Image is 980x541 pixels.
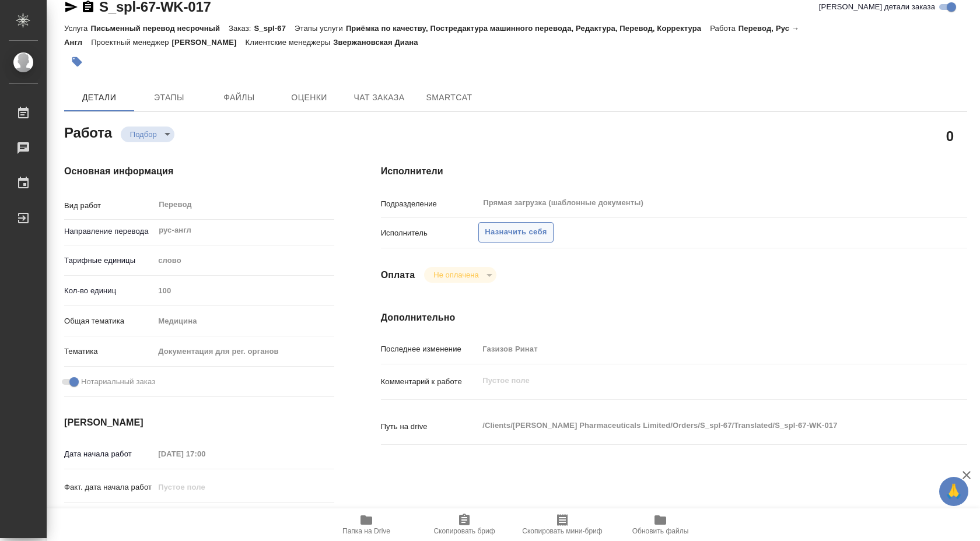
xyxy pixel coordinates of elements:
[64,346,154,357] p: Тематика
[381,421,479,433] p: Путь на drive
[611,508,709,541] button: Обновить файлы
[946,126,954,146] h2: 0
[172,38,246,47] p: [PERSON_NAME]
[64,482,154,493] p: Факт. дата начала работ
[64,416,334,430] h4: [PERSON_NAME]
[154,445,256,462] input: Пустое поле
[478,340,918,357] input: Пустое поле
[710,24,738,33] p: Работа
[317,508,415,541] button: Папка на Drive
[64,121,112,142] h2: Работа
[381,268,415,282] h4: Оплата
[351,90,407,105] span: Чат заказа
[415,508,513,541] button: Скопировать бриф
[71,90,127,105] span: Детали
[381,376,479,388] p: Комментарий к работе
[81,376,155,388] span: Нотариальный заказ
[127,129,160,139] button: Подбор
[281,90,337,105] span: Оценки
[154,479,256,496] input: Пустое поле
[154,311,334,331] div: Медицина
[254,24,295,33] p: S_spl-67
[485,226,547,239] span: Назначить себя
[381,343,479,355] p: Последнее изменение
[342,527,390,535] span: Папка на Drive
[246,38,334,47] p: Клиентские менеджеры
[381,198,479,210] p: Подразделение
[346,24,710,33] p: Приёмка по качеству, Постредактура машинного перевода, Редактура, Перевод, Корректура
[154,282,334,299] input: Пустое поле
[64,448,154,460] p: Дата начала работ
[381,227,479,239] p: Исполнитель
[64,226,154,237] p: Направление перевода
[229,24,254,33] p: Заказ:
[632,527,689,535] span: Обновить файлы
[478,416,918,435] textarea: /Clients/[PERSON_NAME] Pharmaceuticals Limited/Orders/S_spl-67/Translated/S_spl-67-WK-017
[333,38,426,47] p: Звержановская Диана
[121,127,174,142] div: Подбор
[64,49,90,75] button: Добавить тэг
[154,342,334,361] div: Документация для рег. органов
[430,270,482,280] button: Не оплачена
[424,267,496,283] div: Подбор
[381,164,967,178] h4: Исполнители
[381,311,967,325] h4: Дополнительно
[421,90,477,105] span: SmartCat
[90,24,229,33] p: Письменный перевод несрочный
[433,527,495,535] span: Скопировать бриф
[211,90,267,105] span: Файлы
[819,1,935,13] span: [PERSON_NAME] детали заказа
[91,38,171,47] p: Проектный менеджер
[944,479,964,504] span: 🙏
[64,24,90,33] p: Услуга
[154,251,334,270] div: слово
[478,222,553,243] button: Назначить себя
[64,285,154,297] p: Кол-во единиц
[141,90,197,105] span: Этапы
[64,315,154,327] p: Общая тематика
[64,255,154,266] p: Тарифные единицы
[522,527,602,535] span: Скопировать мини-бриф
[513,508,611,541] button: Скопировать мини-бриф
[64,164,334,178] h4: Основная информация
[939,477,968,506] button: 🙏
[64,200,154,212] p: Вид работ
[295,24,346,33] p: Этапы услуги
